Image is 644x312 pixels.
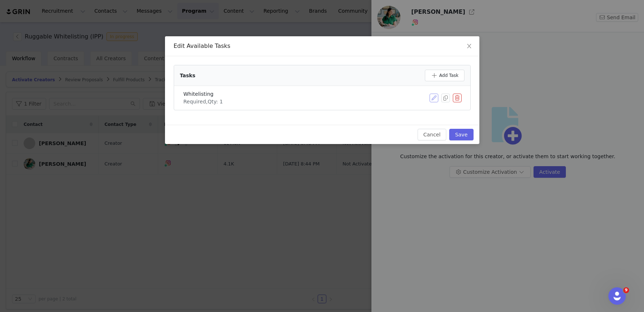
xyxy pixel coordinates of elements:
div: Whitelisting [184,90,223,98]
span: Qty: 1 [208,99,223,104]
button: Add Task [425,70,464,81]
div: Edit Available Tasks [174,42,471,50]
iframe: Intercom live chat [608,287,626,305]
span: Required, [184,99,208,104]
button: Cancel [418,129,446,140]
button: Close [459,36,479,57]
span: 9 [623,287,629,293]
button: Save [449,129,473,140]
div: Tasks [180,72,196,79]
i: icon: close [466,43,472,49]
